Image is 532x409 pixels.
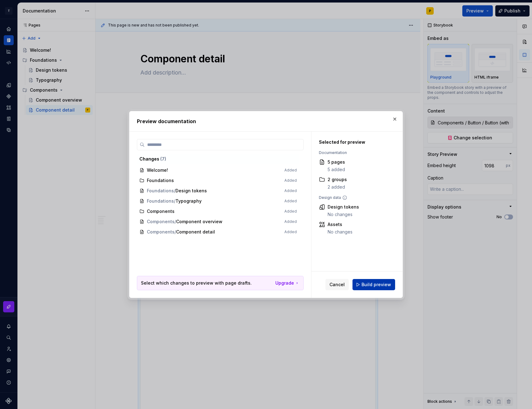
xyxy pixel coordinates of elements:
span: ( 7 ) [160,156,166,161]
div: Design tokens [328,204,359,210]
h2: Preview documentation [137,118,395,125]
div: 5 added [328,166,345,173]
button: Upgrade [275,280,300,286]
button: Cancel [325,279,349,290]
div: Changes [139,156,297,162]
div: 2 groups [328,176,347,183]
div: Design data [319,195,392,200]
button: Build preview [352,279,395,290]
div: Documentation [319,150,392,155]
span: Cancel [329,281,345,288]
span: Build preview [362,281,391,288]
div: No changes [328,229,352,235]
div: No changes [328,211,359,218]
div: 2 added [328,184,347,190]
div: Assets [328,221,352,228]
div: Selected for preview [319,139,392,145]
p: Select which changes to preview with page drafts. [141,280,252,286]
div: 5 pages [328,159,345,165]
